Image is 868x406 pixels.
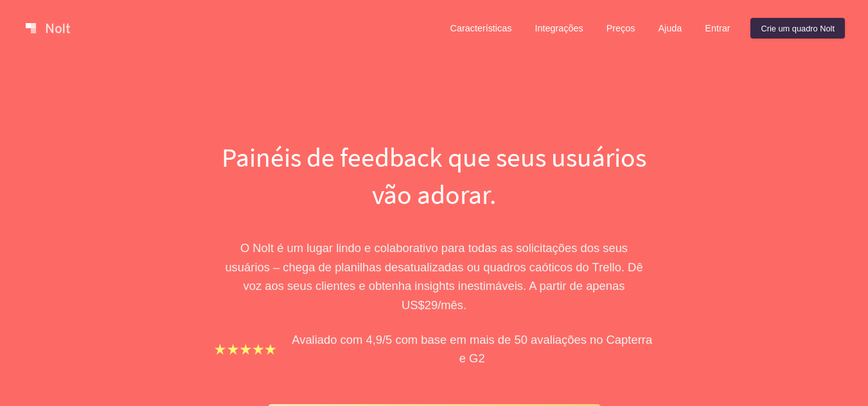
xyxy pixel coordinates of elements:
font: Painéis de feedback que seus usuários vão adorar. [222,140,646,211]
font: Características [450,24,512,34]
font: Crie um quadro Nolt [761,23,835,33]
font: Avaliado com 4,9/5 com base em mais de 50 avaliações no Capterra e G2 [292,333,652,365]
font: Preços [607,24,635,34]
font: Entrar [705,24,730,34]
font: Integrações [535,24,583,34]
img: stars.b067e34983.png [213,342,278,357]
font: Ajuda [658,24,682,34]
font: O Nolt é um lugar lindo e colaborativo para todas as solicitações dos seus usuários – chega de pl... [225,241,642,311]
font: /mês. [438,298,466,312]
font: 29 [425,298,438,312]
